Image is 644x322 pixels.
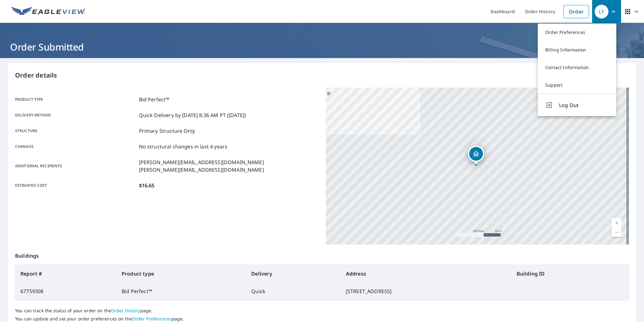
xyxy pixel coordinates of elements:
[111,308,140,314] a: Order History
[139,158,264,166] p: [PERSON_NAME][EMAIL_ADDRESS][DOMAIN_NAME]
[612,218,621,228] a: Current Level 17, Zoom In
[15,244,629,265] p: Buildings
[8,40,636,53] h1: Order Submitted
[15,96,136,103] p: Product type
[15,316,629,322] p: You can update and set your order preferences on the page.
[15,282,117,300] td: 67759308
[139,111,246,119] p: Quick Delivery by [DATE] 8:36 AM PT ([DATE])
[538,76,616,94] a: Support
[612,228,621,237] a: Current Level 17, Zoom Out
[139,182,155,189] p: $16.65
[15,182,136,189] p: Estimated cost
[117,265,247,282] th: Product type
[341,282,512,300] td: [STREET_ADDRESS]
[538,59,616,76] a: Contact Information
[246,282,341,300] td: Quick
[538,41,616,59] a: Billing Information
[15,265,117,282] th: Report #
[15,308,629,314] p: You can track the status of your order on the page.
[15,143,136,150] p: Changes
[538,24,616,41] a: Order Preferences
[563,5,589,18] a: Order
[512,265,629,282] th: Building ID
[15,71,629,80] p: Order details
[132,316,172,322] a: Order Preferences
[15,158,136,174] p: Additional recipients
[139,143,228,150] p: No structural changes in last 4 years
[538,94,616,116] button: Log Out
[341,265,512,282] th: Address
[11,7,86,16] img: EV Logo
[139,96,169,103] p: Bid Perfect™
[15,111,136,119] p: Delivery method
[15,127,136,135] p: Structure
[246,265,341,282] th: Delivery
[559,101,609,109] span: Log Out
[139,166,264,174] p: [PERSON_NAME][EMAIL_ADDRESS][DOMAIN_NAME]
[595,5,608,19] div: LY
[468,146,484,165] div: Dropped pin, building 1, Residential property, 2295 Hampton Ledges Dr Cuyahoga Falls, OH 44223
[139,127,195,135] p: Primary Structure Only
[117,282,247,300] td: Bid Perfect™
